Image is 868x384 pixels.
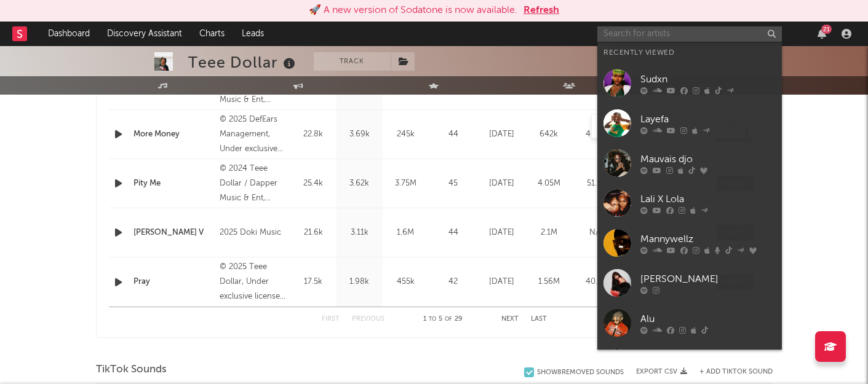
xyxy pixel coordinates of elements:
div: [PERSON_NAME] [640,272,776,286]
a: Layefa [597,103,782,143]
div: 1.98k [340,276,380,288]
div: 1.56M [528,276,570,288]
a: Leads [233,22,273,46]
div: N/A [576,227,617,239]
div: 3.75M [386,178,426,190]
button: Next [501,316,519,323]
a: Alu [597,303,782,343]
div: 1 5 29 [409,312,477,327]
div: Show 8 Removed Sounds [537,369,624,377]
a: Pray [133,276,214,288]
a: Discovery Assistant [98,22,191,46]
button: Refresh [524,3,559,18]
a: [PERSON_NAME] V [133,227,214,239]
input: Search for artists [597,26,782,42]
button: + Add TikTok Sound [687,369,773,375]
div: 1.6M [386,227,426,239]
div: © 2024 Teee Dollar / Dapper Music & Ent, Under exclusive license to Dvpper Digital Ltd [220,162,287,206]
div: 42 [432,276,475,288]
div: Alu [640,312,776,326]
span: of [445,316,452,322]
div: © 2025 DefEars Management, Under exclusive license to Dvpper Digital Ltd. [220,112,287,157]
div: 40.9k [576,276,617,288]
input: Search by song name or URL [592,122,722,131]
a: Charts [191,22,233,46]
div: [DATE] [481,227,522,239]
div: 44 [432,227,475,239]
a: [PERSON_NAME] [597,343,782,383]
button: + Add TikTok Sound [699,369,773,375]
div: 455k [386,276,426,288]
div: 3.62k [340,178,380,190]
button: Last [531,316,547,323]
div: Layefa [640,112,776,127]
div: 51.5k [576,178,617,190]
a: Sudxn [597,63,782,103]
a: Pity Me [133,178,214,190]
button: Previous [352,316,384,323]
div: © 2025 Teee Dollar, Under exclusive license to Dvpper Digital Ltd. [220,260,287,304]
a: Mauvais djo [597,143,782,183]
div: 25.4k [293,178,333,190]
div: 45 [432,178,475,190]
div: 21 [821,25,832,34]
div: Recently Viewed [603,45,776,60]
div: 21.6k [293,227,333,239]
div: 3.11k [340,227,380,239]
button: First [322,316,340,323]
div: Mauvais djo [640,152,776,167]
button: 21 [818,29,826,39]
a: [PERSON_NAME] [597,263,782,303]
div: 17.5k [293,276,333,288]
a: Mannywellz [597,223,782,263]
span: TikTok Sounds [96,362,167,377]
div: 2025 Doki Music [220,225,287,240]
span: to [429,316,436,322]
button: Export CSV [636,368,687,375]
div: Mannywellz [640,232,776,246]
div: 2.1M [528,227,570,239]
div: Sudxn [640,72,776,87]
button: Track [314,52,391,71]
div: [DATE] [481,276,522,288]
div: 4.05M [528,178,570,190]
div: [DATE] [481,178,522,190]
a: Lali X Lola [597,183,782,223]
div: 🚀 A new version of Sodatone is now available. [309,3,517,18]
a: Dashboard [39,22,98,46]
div: Lali X Lola [640,192,776,206]
div: Teee Dollar [188,52,298,72]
